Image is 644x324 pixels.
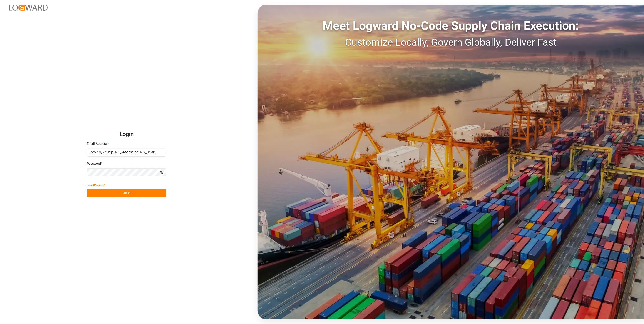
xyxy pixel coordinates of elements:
span: Password [87,161,101,166]
img: Logward_new_orange.png [9,5,48,11]
button: Log In [87,189,166,197]
div: Meet Logward No-Code Supply Chain Execution: [258,17,644,35]
button: Forgot Password? [87,181,105,189]
span: Email Address [87,141,107,146]
div: Customize Locally, Govern Globally, Deliver Fast [258,35,644,50]
h2: Login [87,127,166,142]
input: Enter your email [87,149,166,157]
